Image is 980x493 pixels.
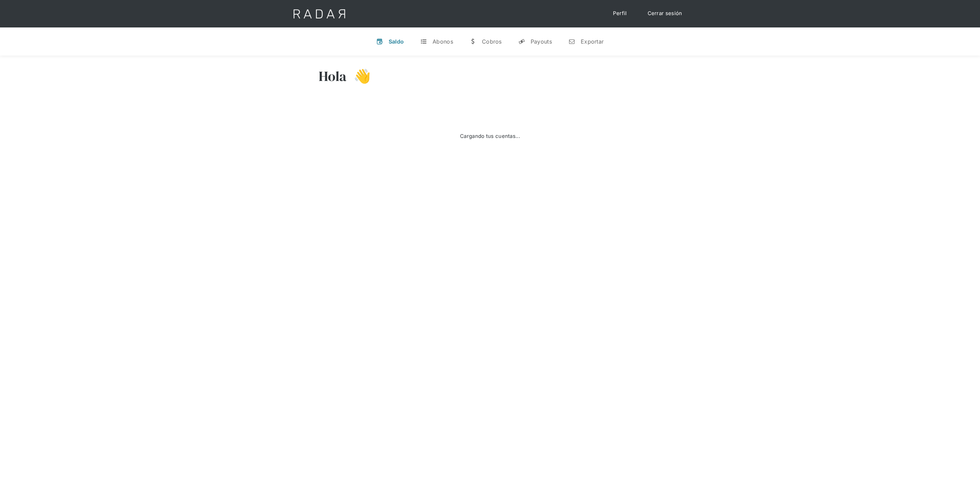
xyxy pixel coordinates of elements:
div: Cargando tus cuentas... [460,132,520,140]
a: Cerrar sesión [641,7,689,20]
div: w [470,38,476,45]
div: Exportar [581,38,604,45]
div: Abonos [433,38,453,45]
a: Perfil [606,7,634,20]
div: Payouts [531,38,552,45]
div: t [420,38,427,45]
div: n [568,38,575,45]
div: Cobros [482,38,502,45]
div: y [518,38,525,45]
h3: 👋 [347,68,371,85]
div: Saldo [389,38,404,45]
h3: Hola [319,68,347,85]
div: v [376,38,383,45]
